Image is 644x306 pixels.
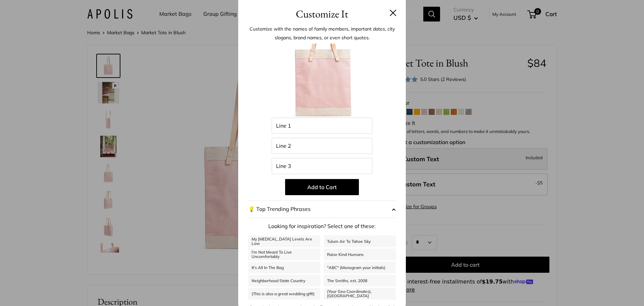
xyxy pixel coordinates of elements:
a: The Smiths, est. 2008 [324,275,396,287]
a: Tulum Air To Tahoe Sky [324,235,396,247]
h3: Customize It [248,6,396,22]
button: Add to Cart [285,179,359,195]
p: Customize with the names of family members, important dates, city slogans, brand names, or even s... [248,25,396,42]
a: Neighborhood State Country [248,275,320,287]
img: 1_blush_034_cust.jpg [285,44,359,118]
a: "ABC" (Monogram your initials) [324,262,396,273]
button: 💡 Top Trending Phrases [248,201,396,218]
a: (This is also a great wedding gift!) [248,288,320,300]
a: Raise Kind Humans [324,249,396,260]
p: Looking for inspiration? Select one of these: [248,221,396,231]
a: (Your Geo Coordinates), [GEOGRAPHIC_DATA] [324,288,396,300]
a: My [MEDICAL_DATA] Levels Are Low [248,235,320,247]
a: I'm Not Meant To Live Uncomfortably [248,249,320,260]
a: It's All In The Bag [248,262,320,273]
